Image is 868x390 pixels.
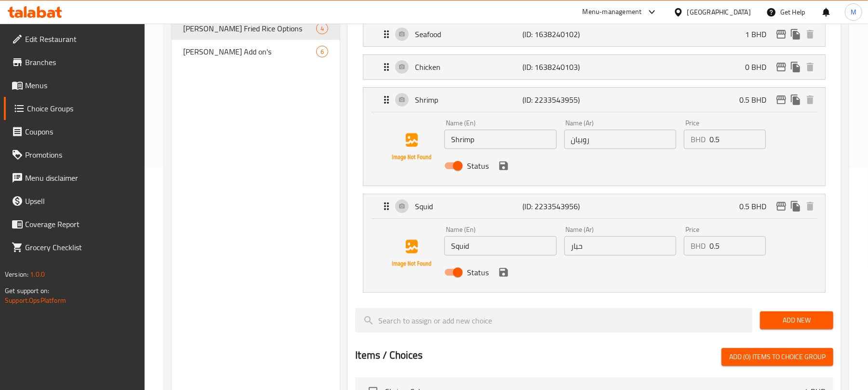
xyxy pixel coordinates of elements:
span: Status [467,160,489,172]
span: Menus [25,80,137,91]
span: Add (0) items to choice group [729,351,826,363]
button: duplicate [788,27,803,41]
div: Expand [363,88,825,112]
a: Promotions [4,143,145,166]
li: ExpandSquid Name (En)Name (Ar)PriceBHDStatussave [355,190,833,296]
p: 1 BHD [745,28,774,40]
a: Choice Groups [4,97,145,120]
p: Squid [415,201,522,212]
a: Grocery Checklist [4,236,145,259]
p: 0.5 BHD [739,201,774,212]
button: duplicate [788,199,803,214]
button: Add New [760,311,833,329]
span: Grocery Checklist [25,242,137,253]
span: Choice Groups [27,103,137,114]
button: edit [774,60,788,74]
input: search [355,308,752,333]
p: 0 BHD [745,61,774,73]
div: [PERSON_NAME] Fried Rice Options4 [172,17,340,40]
span: [PERSON_NAME] Fried Rice Options [183,23,316,34]
button: edit [774,27,788,41]
p: 0.5 BHD [739,94,774,106]
button: edit [774,93,788,107]
button: delete [803,93,817,107]
span: Promotions [25,149,137,161]
span: 1.0.0 [30,268,45,281]
span: Coupons [25,126,137,137]
input: Please enter price [709,236,766,256]
p: Seafood [415,28,522,40]
img: Squid [381,223,442,284]
li: Expand [355,51,833,83]
a: Coupons [4,120,145,143]
p: BHD [691,134,706,145]
p: Chicken [415,61,522,73]
a: Upsell [4,189,145,213]
button: save [496,265,511,280]
button: delete [803,27,817,41]
p: (ID: 2233543955) [523,94,595,106]
button: edit [774,199,788,214]
span: 6 [317,47,328,56]
li: Expand [355,18,833,51]
span: Get support on: [5,284,49,297]
p: BHD [691,240,706,252]
span: M [851,7,856,17]
p: (ID: 2233543956) [523,201,595,212]
button: delete [803,199,817,214]
a: Branches [4,51,145,74]
span: Version: [5,268,28,281]
p: (ID: 1638240103) [523,61,595,73]
div: Choices [316,46,328,57]
p: (ID: 1638240102) [523,28,595,40]
img: Shrimp [381,116,442,178]
span: Menu disclaimer [25,172,137,184]
div: [GEOGRAPHIC_DATA] [687,7,751,17]
span: Status [467,267,489,278]
input: Enter name Ar [564,236,676,256]
p: Shrimp [415,94,522,106]
a: Menus [4,74,145,97]
div: Expand [363,194,825,218]
button: Add (0) items to choice group [721,348,833,366]
button: duplicate [788,93,803,107]
div: Choices [316,23,328,34]
a: Edit Restaurant [4,27,145,51]
a: Menu disclaimer [4,166,145,189]
button: save [496,159,511,173]
input: Please enter price [709,130,766,149]
div: Menu-management [583,6,642,18]
button: duplicate [788,60,803,74]
span: Edit Restaurant [25,33,137,45]
input: Enter name En [444,130,556,149]
span: Coverage Report [25,218,137,230]
span: 4 [317,24,328,33]
div: Expand [363,22,825,46]
div: Expand [363,55,825,79]
input: Enter name En [444,236,556,256]
button: delete [803,60,817,74]
div: [PERSON_NAME] Add on's6 [172,40,340,63]
li: ExpandShrimp Name (En)Name (Ar)PriceBHDStatussave [355,83,833,190]
span: Upsell [25,195,137,207]
a: Support.OpsPlatform [5,294,66,307]
input: Enter name Ar [564,130,676,149]
a: Coverage Report [4,213,145,236]
h2: Items / Choices [355,348,423,363]
span: Branches [25,56,137,68]
span: Add New [768,314,826,326]
span: [PERSON_NAME] Add on's [183,46,316,57]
